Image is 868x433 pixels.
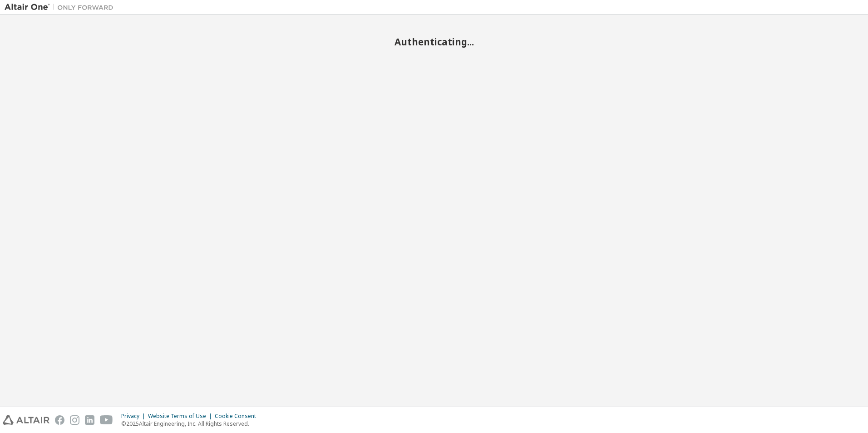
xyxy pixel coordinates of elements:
[3,415,49,425] img: altair_logo.svg
[85,415,94,425] img: linkedin.svg
[215,413,261,420] div: Cookie Consent
[70,415,79,425] img: instagram.svg
[121,413,148,420] div: Privacy
[5,3,118,12] img: Altair One
[148,413,215,420] div: Website Terms of Use
[121,420,261,428] p: © 2025 Altair Engineering, Inc. All Rights Reserved.
[5,36,863,48] h2: Authenticating...
[100,415,113,425] img: youtube.svg
[55,415,64,425] img: facebook.svg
